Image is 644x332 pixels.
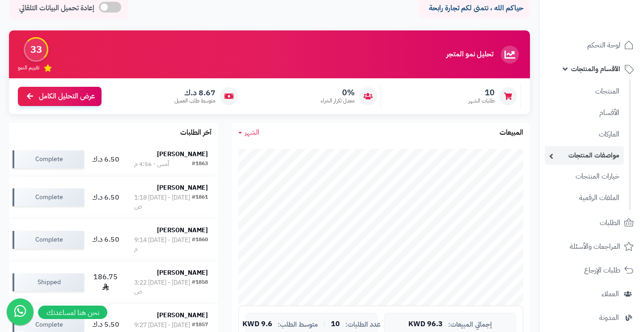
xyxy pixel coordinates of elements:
div: #1861 [192,193,208,211]
span: الطلبات [600,217,620,229]
a: الطلبات [545,212,639,234]
span: إعادة تحميل البيانات التلقائي [19,3,94,13]
strong: [PERSON_NAME] [157,226,208,235]
span: عرض التحليل الكامل [39,91,95,102]
span: عدد الطلبات: [345,321,381,328]
span: طلبات الشهر [469,97,495,105]
img: logo-2.png [583,22,636,41]
a: خيارات المنتجات [545,167,624,186]
strong: [PERSON_NAME] [157,149,208,159]
div: #1858 [192,278,208,296]
a: العملاء [545,283,639,305]
td: 6.50 د.ك [88,176,124,218]
span: 8.67 د.ك [174,88,216,98]
span: 10 [469,88,495,98]
a: الملفات الرقمية [545,188,624,208]
strong: [PERSON_NAME] [157,183,208,192]
a: المراجعات والأسئلة [545,236,639,257]
span: تقييم النمو [18,64,39,72]
span: الأقسام والمنتجات [571,63,620,75]
span: 9.6 KWD [242,320,272,328]
a: المدونة [545,307,639,328]
div: Complete [13,150,84,168]
td: 6.50 د.ك [88,219,124,261]
a: المنتجات [545,82,624,101]
a: طلبات الإرجاع [545,260,639,281]
span: لوحة التحكم [587,39,620,51]
div: Complete [13,188,84,206]
span: الشهر [245,127,259,138]
span: 0% [321,88,355,98]
span: طلبات الإرجاع [584,264,620,277]
div: Complete [13,231,84,249]
a: لوحة التحكم [545,34,639,56]
td: 6.50 د.ك [88,143,124,176]
h3: آخر الطلبات [180,129,212,137]
div: #1860 [192,236,208,254]
a: الأقسام [545,103,624,123]
span: إجمالي المبيعات: [448,321,492,328]
div: [DATE] - [DATE] 1:18 ص [134,193,192,211]
span: متوسط طلب العميل [174,97,216,105]
span: المدونة [599,311,619,324]
a: الشهر [238,128,259,138]
span: 10 [331,320,340,328]
span: متوسط الطلب: [278,321,318,328]
p: حياكم الله ، نتمنى لكم تجارة رابحة [425,3,523,13]
div: [DATE] - [DATE] 3:22 ص [134,278,192,296]
td: 186.75 [88,261,124,303]
h3: المبيعات [500,129,523,137]
span: العملاء [602,288,619,300]
div: #1863 [192,160,208,169]
span: | [323,321,326,328]
span: 96.3 KWD [408,320,443,328]
div: Shipped [13,273,84,291]
span: المراجعات والأسئلة [570,240,620,253]
a: عرض التحليل الكامل [18,87,102,106]
a: الماركات [545,125,624,144]
div: أمس - 4:56 م [134,160,169,169]
strong: [PERSON_NAME] [157,311,208,320]
h3: تحليل نمو المتجر [446,51,493,59]
span: معدل تكرار الشراء [321,97,355,105]
div: [DATE] - [DATE] 9:14 م [134,236,192,254]
a: مواصفات المنتجات [545,146,624,165]
strong: [PERSON_NAME] [157,268,208,277]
